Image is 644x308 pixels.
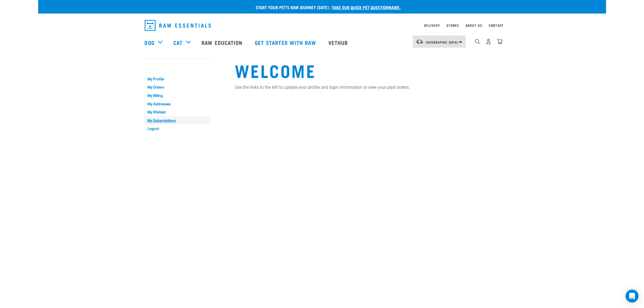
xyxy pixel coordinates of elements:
nav: dropdown navigation [38,32,606,53]
a: Logout [145,124,210,133]
a: My Orders [145,83,210,92]
a: My Subscriptions [145,116,210,125]
img: home-icon@2x.png [497,39,503,44]
a: My Account [145,64,171,67]
a: Raw Education [196,32,249,53]
a: My Billing [145,91,210,100]
div: Open Intercom Messenger [626,290,639,303]
a: Cat [173,38,183,47]
p: Start your pet’s raw journey [DATE] – [42,4,610,11]
a: My Addresses [145,100,210,108]
nav: dropdown navigation [140,18,504,33]
a: My Profile [145,75,210,83]
a: Vethub [323,32,355,53]
span: [GEOGRAPHIC_DATA] [426,41,459,43]
img: van-moving.png [416,39,423,44]
p: Use the links to the left to update your profile and login information or view your past orders. [235,84,500,91]
a: Stores [447,24,459,26]
a: About Us [465,24,482,26]
img: Raw Essentials Logo [145,20,211,31]
img: user.png [486,39,491,44]
a: Get started with Raw [249,32,323,53]
a: take our quick pet questionnaire. [332,6,401,8]
h1: Welcome [235,60,500,80]
a: Delivery [424,24,440,26]
a: Contact [489,24,504,26]
a: Dog [145,38,154,47]
img: home-icon-1@2x.png [475,39,480,44]
a: My Wishlist [145,108,210,116]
